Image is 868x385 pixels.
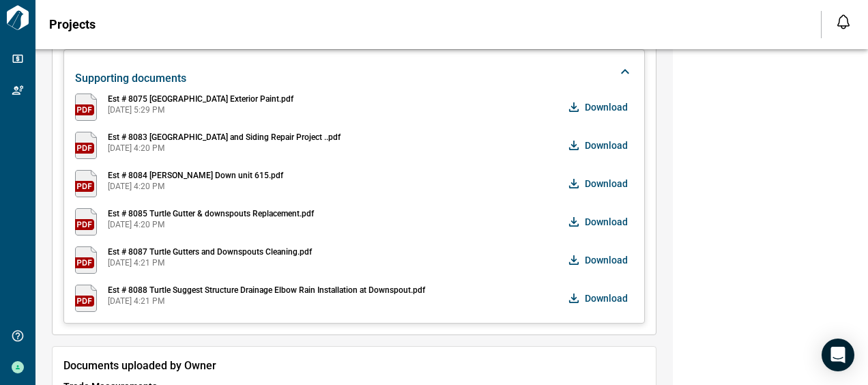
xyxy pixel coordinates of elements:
span: Projects [49,18,96,31]
span: [DATE] 4:20 PM [108,219,314,230]
span: [DATE] 5:29 PM [108,104,293,115]
img: pdf [75,246,97,274]
div: Open Intercom Messenger [822,339,854,371]
span: Est # 8087 Turtle Gutters and Downspouts Cleaning.pdf [108,246,312,257]
span: Documents uploaded by Owner [63,358,645,374]
span: Est # 8075 [GEOGRAPHIC_DATA] Exterior Paint.pdf [108,94,293,104]
button: Download [566,132,633,159]
span: Est # 8088 Turtle Suggest Structure Drainage Elbow Rain Installation at Downspout.pdf [108,285,425,296]
span: Download [585,215,628,229]
button: Download [566,285,633,312]
span: [DATE] 4:21 PM [108,296,425,306]
div: Supporting documents [64,50,644,94]
img: pdf [75,170,97,197]
button: Open notification feed [833,11,854,33]
span: Download [585,253,628,267]
span: Download [585,139,628,152]
img: pdf [75,285,97,312]
span: Supporting documents [75,72,186,85]
button: Download [566,170,633,197]
span: [DATE] 4:20 PM [108,181,283,192]
span: Est # 8083 [GEOGRAPHIC_DATA] and Siding Repair Project ..pdf [108,132,341,143]
span: Download [585,291,628,305]
span: Download [585,100,628,114]
img: pdf [75,208,97,236]
span: [DATE] 4:20 PM [108,143,341,154]
span: Download [585,177,628,190]
img: pdf [75,132,97,159]
button: Download [566,246,633,274]
button: Download [566,94,633,121]
span: Est # 8084 [PERSON_NAME] Down unit 615.pdf [108,170,283,181]
button: Download [566,208,633,236]
span: Est # 8085 Turtle Gutter & downspouts Replacement.pdf [108,208,314,219]
span: [DATE] 4:21 PM [108,257,312,268]
img: pdf [75,94,97,121]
